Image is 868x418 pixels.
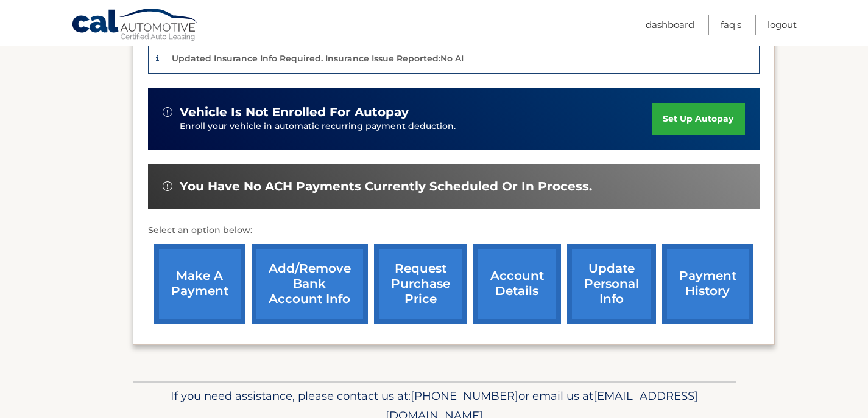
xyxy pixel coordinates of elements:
[163,181,172,191] img: alert-white.svg
[473,244,561,324] a: account details
[411,389,518,403] span: [PHONE_NUMBER]
[374,244,467,324] a: request purchase price
[567,244,656,324] a: update personal info
[71,8,199,43] a: Cal Automotive
[154,244,245,324] a: make a payment
[721,15,741,35] a: FAQ's
[180,120,652,133] p: Enroll your vehicle in automatic recurring payment deduction.
[180,179,592,194] span: You have no ACH payments currently scheduled or in process.
[180,105,409,120] span: vehicle is not enrolled for autopay
[148,223,760,238] p: Select an option below:
[767,15,797,35] a: Logout
[662,244,753,324] a: payment history
[652,103,744,135] a: set up autopay
[252,244,368,324] a: Add/Remove bank account info
[172,53,464,64] p: Updated Insurance Info Required. Insurance Issue Reported:No AI
[646,15,694,35] a: Dashboard
[163,107,172,117] img: alert-white.svg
